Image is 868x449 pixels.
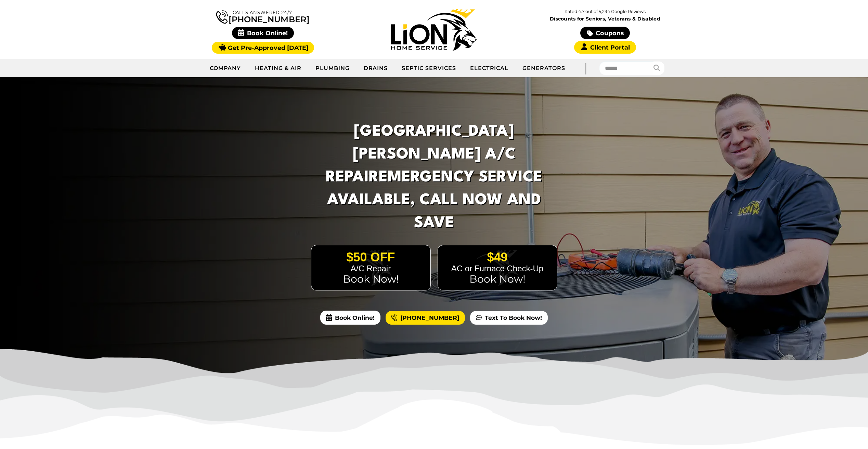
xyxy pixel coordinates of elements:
span: Discounts for Seniors, Veterans & Disabled [521,16,689,21]
a: Heating & Air [248,60,308,77]
a: Coupons [580,27,630,39]
a: Electrical [463,60,516,77]
a: Client Portal [574,41,636,54]
a: Drains [357,60,395,77]
a: [PHONE_NUMBER] [386,311,465,325]
a: Get Pre-Approved [DATE] [212,42,314,54]
img: Lion Home Service [391,9,477,51]
a: [PHONE_NUMBER] [216,9,309,24]
p: Rated 4.7 out of 5,294 Google Reviews [519,8,690,15]
div: | [572,59,599,77]
span: Book Online! [232,27,294,39]
h1: [GEOGRAPHIC_DATA][PERSON_NAME] A/C Repair [310,120,559,235]
a: Text To Book Now! [470,311,548,325]
a: Generators [516,60,572,77]
span: Book Online! [320,311,380,324]
a: Septic Services [395,60,463,77]
a: Plumbing [309,60,357,77]
span: Emergency Service Available, Call Now and Save [327,170,542,231]
a: Company [203,60,248,77]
